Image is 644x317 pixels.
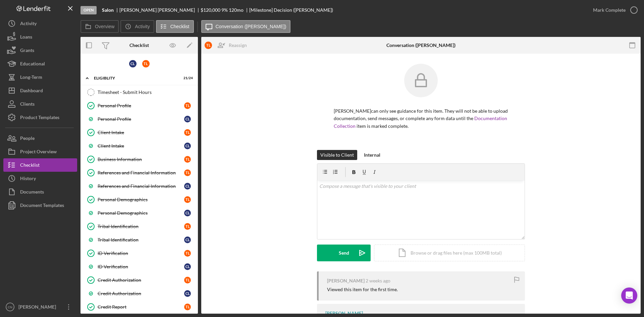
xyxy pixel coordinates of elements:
button: Visible to Client [317,150,357,160]
div: Documents [20,185,44,200]
a: Personal ProfileCL [84,112,195,126]
div: Document Templates [20,199,64,214]
button: Long-Term [3,70,77,84]
div: Grants [20,44,34,59]
div: Dashboard [20,84,43,99]
p: [PERSON_NAME] can only see guidance for this item. They will not be able to upload documentation,... [334,107,508,130]
label: Overview [95,24,114,29]
button: Checklist [156,20,194,33]
div: T L [184,169,191,176]
a: Document Templates [3,199,77,212]
a: Checklist [3,158,77,172]
a: Credit ReportTL [84,300,195,314]
div: [PERSON_NAME] [PERSON_NAME] [119,7,201,13]
a: Personal ProfileTL [84,99,195,112]
button: Dashboard [3,84,77,97]
div: Open Intercom Messenger [621,287,637,304]
div: C L [184,183,191,190]
div: T L [184,102,191,109]
div: Personal Demographics [98,210,184,216]
a: Business InformationTL [84,153,195,166]
div: C L [184,263,191,270]
div: Clients [20,97,35,112]
button: Activity [3,17,77,30]
div: People [20,131,35,147]
div: 21 / 24 [181,76,193,80]
button: History [3,172,77,185]
div: Long-Term [20,70,42,86]
button: Send [317,245,371,261]
a: People [3,131,77,145]
button: Clients [3,97,77,111]
div: [PERSON_NAME] [325,311,363,316]
label: Activity [135,24,150,29]
button: TLReassign [201,39,254,52]
button: Grants [3,44,77,57]
div: Loans [20,30,32,45]
div: Send [339,245,349,261]
div: Open [80,6,97,14]
div: Timesheet - Submit Hours [98,90,194,95]
div: Reassign [229,39,247,52]
button: Project Overview [3,145,77,158]
div: References and Financial Information [98,170,184,175]
div: Credit Authorization [98,291,184,296]
div: Activity [20,17,37,32]
div: T L [184,277,191,283]
div: [Milestone] Decision ([PERSON_NAME]) [249,7,333,13]
div: 120 mo [229,7,244,13]
a: ID VerificationCL [84,260,195,273]
div: Checklist [20,158,40,173]
button: Activity [120,20,154,33]
a: ID VerificationTL [84,247,195,260]
div: History [20,172,36,187]
div: C L [184,236,191,243]
button: Internal [361,150,384,160]
button: Educational [3,57,77,70]
button: Overview [80,20,119,33]
div: Product Templates [20,111,59,126]
div: Client Intake [98,130,184,135]
span: $120,000 [201,7,220,13]
button: Loans [3,30,77,44]
div: [PERSON_NAME] [327,278,365,283]
a: References and Financial InformationCL [84,179,195,193]
a: Timesheet - Submit Hours [84,86,195,99]
a: Tribal IdentificationCL [84,233,195,247]
div: C L [184,210,191,216]
div: Business Information [98,157,184,162]
div: Personal Profile [98,103,184,108]
div: Viewed this item for the first time. [327,287,398,292]
a: Credit AuthorizationTL [84,273,195,287]
button: CN[PERSON_NAME] [3,300,77,314]
div: Eligiblity [94,76,176,80]
div: Personal Demographics [98,197,184,202]
button: Conversation ([PERSON_NAME]) [201,20,291,33]
div: References and Financial Information [98,183,184,189]
a: Documents [3,185,77,199]
div: Project Overview [20,145,57,160]
a: References and Financial InformationTL [84,166,195,179]
div: Conversation ([PERSON_NAME]) [386,43,455,48]
div: Credit Report [98,304,184,310]
text: CN [8,305,12,309]
div: [PERSON_NAME] [17,300,60,315]
div: T L [184,304,191,310]
div: Credit Authorization [98,277,184,283]
div: ID Verification [98,264,184,269]
time: 2025-09-10 17:31 [366,278,390,283]
div: Mark Complete [593,3,626,17]
div: C L [129,60,137,67]
div: T L [184,129,191,136]
button: Product Templates [3,111,77,124]
div: C L [184,143,191,149]
a: Client IntakeTL [84,126,195,139]
div: C L [184,290,191,297]
div: T L [205,42,212,49]
div: Tribal Identification [98,237,184,243]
